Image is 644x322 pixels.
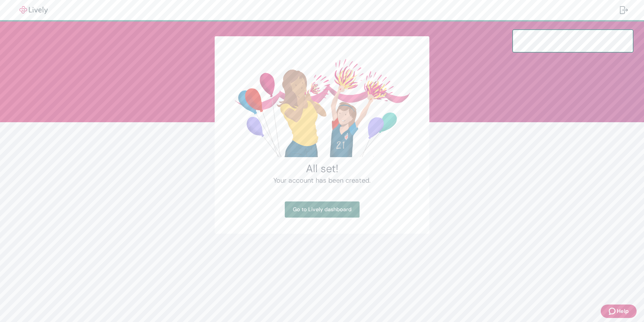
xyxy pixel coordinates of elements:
[614,2,633,18] button: Log out
[601,305,637,318] button: Zendesk support iconHelp
[609,307,617,315] svg: Zendesk support icon
[285,201,360,218] a: Go to Lively dashboard
[231,175,413,185] h4: Your account has been created.
[15,6,52,14] img: Lively
[617,307,629,315] span: Help
[231,162,413,175] h2: All set!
